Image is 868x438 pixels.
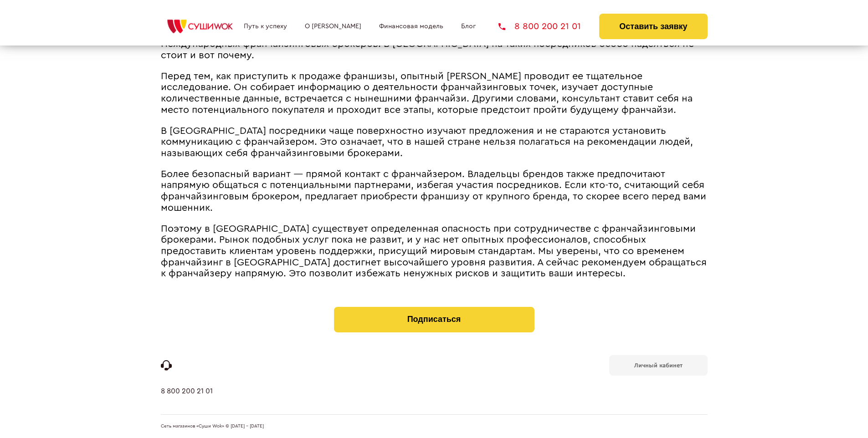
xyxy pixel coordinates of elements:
span: Сеть магазинов «Суши Wok» © [DATE] - [DATE] [161,424,264,429]
a: 8 800 200 21 01 [161,387,213,414]
span: Поэтому в [GEOGRAPHIC_DATA] существует определенная опасность при сотрудничестве с франчайзинговы... [161,224,707,278]
a: Личный кабинет [609,355,708,376]
span: Перед тем, как приступить к продаже франшизы, опытный [PERSON_NAME] проводит ее тщательное исслед... [161,71,693,115]
span: В [GEOGRAPHIC_DATA] посредники чаще поверхностно изучают предложения и не стараются установить ко... [161,126,693,158]
a: Финансовая модель [379,23,443,30]
a: Путь к успеху [244,23,287,30]
button: Подписаться [334,307,534,332]
button: Оставить заявку [599,14,707,39]
b: Личный кабинет [634,362,683,368]
span: 8 800 200 21 01 [514,22,581,31]
span: На нашем рынке таких специалистов нет. Вместо них работают посредники, которые предлагают услуги ... [161,17,699,60]
span: Более безопасный вариант ― прямой контакт с франчайзером. Владельцы брендов также предпочитают на... [161,169,706,213]
a: 8 800 200 21 01 [498,22,581,31]
a: О [PERSON_NAME] [305,23,361,30]
a: Блог [461,23,476,30]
